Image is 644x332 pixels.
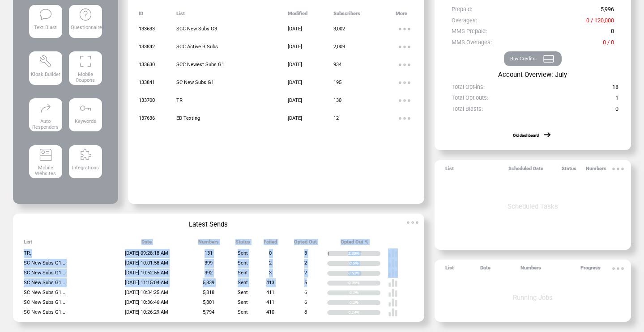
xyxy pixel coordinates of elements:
img: poll%20-%20white.svg [388,307,398,317]
span: [DATE] 10:52:55 AM [125,270,168,276]
span: ED Texting [176,115,200,121]
span: SC New Subs G1... [24,290,65,295]
span: Status [562,166,576,175]
img: poll%20-%20white.svg [388,288,398,298]
span: 8 [304,309,307,315]
span: 5 [304,280,307,286]
span: Scheduled Tasks [508,202,558,210]
img: ellypsis.svg [396,38,414,56]
img: ellypsis.svg [396,20,414,38]
span: Prepaid: [452,6,472,16]
img: ellypsis.svg [609,260,627,277]
a: Text Blast [29,5,62,45]
span: 137636 [139,115,155,121]
img: integrations.svg [79,148,92,161]
span: Sent [238,309,248,315]
span: 2 [304,270,307,276]
span: 130 [333,97,341,103]
span: [DATE] 09:28:18 AM [125,250,168,256]
img: tool%201.svg [39,55,52,68]
span: [DATE] [288,62,302,67]
div: 0.1% [350,290,380,295]
span: 133630 [139,62,155,67]
span: Latest Sends [189,220,228,228]
img: questionnaire.svg [79,8,92,21]
span: [DATE] 10:36:46 AM [125,299,168,305]
span: TR [176,97,183,103]
span: MMS Overages: [452,39,492,49]
span: Date [141,239,152,248]
span: SC New Subs G1... [24,299,65,305]
span: Sent [238,299,248,305]
span: Opted Out % [341,239,368,248]
a: Mobile Coupons [69,51,102,92]
img: poll%20-%20white.svg [388,248,398,258]
span: Numbers [198,239,219,248]
span: Date [480,265,490,274]
span: [DATE] 10:26:29 AM [125,309,168,315]
a: Mobile Websites [29,145,62,185]
span: Sent [238,260,248,266]
span: Buy Credits [510,56,536,62]
span: [DATE] [288,97,302,103]
span: 133841 [139,80,155,85]
a: Old dashboard [513,133,539,138]
span: 5,801 [203,299,214,305]
img: ellypsis.svg [404,214,422,231]
span: Total Blasts: [452,105,483,116]
img: text-blast.svg [39,8,52,21]
span: Failed [264,239,277,248]
span: List [176,11,185,20]
span: Overages: [452,17,477,27]
img: poll%20-%20white.svg [388,298,398,307]
span: Text Blast [34,25,57,30]
span: More [396,11,407,20]
span: Total Opt-outs: [452,94,488,105]
span: 133633 [139,26,155,32]
span: 934 [333,62,341,67]
span: Account Overview: July [498,71,567,79]
span: Integrations [72,165,99,171]
span: List [445,166,454,175]
a: Integrations [69,145,102,185]
img: poll%20-%20white.svg [388,278,398,288]
span: MMS Prepaid: [452,28,487,38]
span: 5,839 [203,280,214,286]
img: keywords.svg [79,101,92,115]
span: 0 / 120,000 [586,17,614,27]
img: poll%20-%20white.svg [388,268,398,278]
span: 3 [304,250,307,256]
div: 0.1% [350,300,380,305]
div: 0.14% [348,310,380,315]
span: 3 [269,270,272,276]
span: ID [139,11,143,20]
span: 411 [266,299,274,305]
span: SCC Newest Subs G1 [176,62,224,67]
a: Questionnaire [69,5,102,45]
img: ellypsis.svg [609,160,627,178]
span: 0 [269,250,272,256]
span: 6 [304,299,307,305]
span: 2,009 [333,44,345,50]
span: List [445,265,454,274]
span: Subscribers [333,11,360,20]
span: Sent [238,270,248,276]
span: 18 [612,84,618,94]
span: Sent [238,250,248,256]
img: mobile-websites.svg [39,148,52,161]
span: Mobile Websites [35,165,56,177]
span: 195 [333,80,341,85]
span: [DATE] 10:34:25 AM [125,290,168,295]
span: 2 [304,260,307,266]
span: 0 [615,105,618,116]
span: 6 [304,290,307,295]
div: 2.29% [348,251,380,256]
span: Modified [288,11,307,20]
span: 411 [266,290,274,295]
img: ellypsis.svg [396,74,414,92]
span: SC New Subs G1... [24,280,65,286]
span: Scheduled Date [508,166,543,175]
span: Auto Responders [32,118,59,130]
span: SC New Subs G1... [24,270,65,276]
span: Status [235,239,250,248]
